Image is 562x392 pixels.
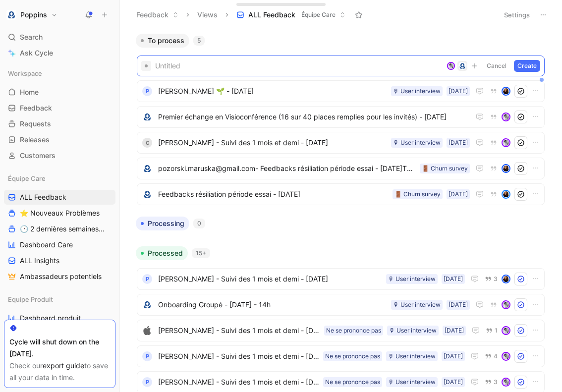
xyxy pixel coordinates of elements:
[158,350,319,362] span: [PERSON_NAME] - Suivi des 1 mois et demi - [DATE]
[483,351,500,362] button: 4
[158,273,382,285] span: [PERSON_NAME] - Suivi des 1 mois et demi - [DATE]
[142,112,152,122] img: logo
[132,7,183,22] button: Feedback
[500,8,534,22] button: Settings
[193,36,205,46] div: 5
[393,138,441,148] div: 🎙 User interview
[192,248,210,258] div: 15+
[325,377,380,387] div: Ne se prononce pas
[142,189,152,199] img: logo
[4,148,115,163] a: Customers
[20,313,81,323] span: Dashboard produit
[193,7,222,22] button: Views
[142,86,152,96] div: P
[20,240,73,250] span: Dashboard Care
[232,7,350,22] button: ALL FeedbackÉquipe Care
[8,68,42,78] span: Workspace
[20,272,102,281] span: Ambassadeurs potentiels
[4,222,115,236] a: 🕐 2 dernières semaines - Occurences
[9,336,110,360] div: Cycle will shut down on the [DATE].
[388,377,436,387] div: 🎙 User interview
[20,47,53,59] span: Ask Cycle
[137,106,545,128] a: logoPremier échange en Visioconférence (16 sur 40 places remplies pour les invités) - [DATE]avatar
[503,327,509,334] img: avatar
[389,326,437,336] div: 🎙 User interview
[158,299,387,311] span: Onboarding Groupé - [DATE] - 14h
[444,274,463,284] div: [DATE]
[4,269,115,284] a: Ambassadeurs potentiels
[444,351,463,361] div: [DATE]
[20,208,100,218] span: ⭐ Nouveaux Problèmes
[4,190,115,205] a: ALL Feedback
[503,165,509,172] img: avatar
[4,30,115,45] div: Search
[137,132,545,154] a: c[PERSON_NAME] - Suivi des 1 mois et demi - [DATE][DATE]🎙 User interviewavatar
[388,274,436,284] div: 🎙 User interview
[137,345,545,367] a: P[PERSON_NAME] - Suivi des 1 mois et demi - [DATE][DATE]🎙 User interviewNe se prononce pas4avatar
[142,138,152,148] div: c
[449,300,468,310] div: [DATE]
[20,10,47,19] h1: Poppins
[20,31,43,43] span: Search
[393,300,441,310] div: 🎙 User interview
[449,86,468,96] div: [DATE]
[20,103,52,113] span: Feedback
[4,253,115,268] a: ALL Insights
[4,311,115,326] a: Dashboard produit
[394,189,441,199] div: 🚪 Churn survey
[8,294,53,304] span: Equipe Produit
[445,326,464,336] div: [DATE]
[20,87,39,97] span: Home
[449,138,468,148] div: [DATE]
[503,353,509,360] img: avatar
[325,351,380,361] div: Ne se prononce pas
[4,116,115,131] a: Requests
[248,10,295,20] span: ALL Feedback
[422,164,468,173] div: 🚪 Churn survey
[158,325,320,336] span: [PERSON_NAME] - Suivi des 1 mois et demi - [DATE]
[494,379,498,385] span: 3
[142,164,152,173] img: logo
[158,188,389,200] span: Feedbacks résiliation période essai - [DATE]
[483,274,500,284] button: 3
[483,377,500,388] button: 3
[326,326,381,336] div: Ne se prononce pas
[137,294,545,316] a: logoOnboarding Groupé - [DATE] - 14h[DATE]🎙 User interviewavatar
[4,171,115,186] div: Équipe Care
[503,276,509,282] img: avatar
[4,66,115,81] div: Workspace
[20,151,56,161] span: Customers
[43,361,84,370] a: export guide
[494,353,498,359] span: 4
[494,276,498,282] span: 3
[458,62,466,70] img: 440f4af6-71fa-4764-9626-50e2ef953f74.png
[158,137,387,149] span: [PERSON_NAME] - Suivi des 1 mois et demi - [DATE]
[4,237,115,252] a: Dashboard Care
[148,36,184,46] span: To process
[8,173,46,183] span: Équipe Care
[6,10,16,20] img: Poppins
[158,85,387,97] span: [PERSON_NAME] 🌱 - [DATE]
[4,206,115,221] a: ⭐ Nouveaux Problèmes
[9,360,110,384] div: Check our to save all your data in time.
[158,111,470,123] span: Premier échange en Visioconférence (16 sur 40 places remplies pour les invités) - [DATE]
[136,246,188,260] button: Processed
[137,268,545,290] a: P[PERSON_NAME] - Suivi des 1 mois et demi - [DATE][DATE]🎙 User interview3avatar
[193,219,205,228] div: 0
[142,377,152,387] div: P
[137,183,545,205] a: logoFeedbacks résiliation période essai - [DATE][DATE]🚪 Churn surveyavatar
[4,101,115,115] a: Feedback
[142,300,152,310] img: logo
[137,158,545,179] a: logopozorski.maruska@gmail.com- Feedbacks résiliation période essai - [DATE]T13:04:42Z🚪 Churn sur...
[137,80,545,102] a: P[PERSON_NAME] 🌱 - [DATE][DATE]🎙 User interviewavatar
[4,85,115,100] a: Home
[142,274,152,284] div: P
[158,376,319,388] span: [PERSON_NAME] - Suivi des 1 mois et demi - [DATE]
[495,328,498,334] span: 1
[448,63,454,69] img: avatar
[20,192,66,202] span: ALL Feedback
[20,135,50,145] span: Releases
[136,34,189,48] button: To process
[137,320,545,341] a: logo[PERSON_NAME] - Suivi des 1 mois et demi - [DATE][DATE]🎙 User interviewNe se prononce pas1avatar
[449,189,468,199] div: [DATE]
